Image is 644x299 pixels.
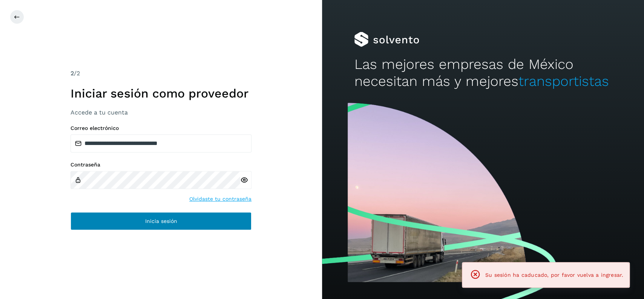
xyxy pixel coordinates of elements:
span: transportistas [518,73,609,89]
label: Correo electrónico [71,125,251,131]
span: Su sesión ha caducado, por favor vuelva a ingresar. [485,272,623,278]
label: Contraseña [71,162,251,168]
h2: Las mejores empresas de México necesitan más y mejores [354,56,612,90]
div: /2 [71,69,251,78]
span: 2 [71,70,74,77]
button: Inicia sesión [71,212,251,230]
h1: Iniciar sesión como proveedor [71,86,251,101]
span: Inicia sesión [145,218,177,224]
a: Olvidaste tu contraseña [189,195,251,203]
h3: Accede a tu cuenta [71,109,251,116]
